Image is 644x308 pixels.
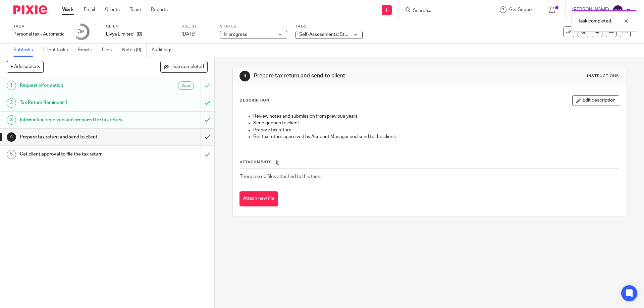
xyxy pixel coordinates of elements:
[102,44,117,57] a: Files
[20,80,136,90] h1: Request information
[106,31,133,38] p: Livya Limited
[62,6,74,13] a: Work
[151,6,168,13] a: Reports
[253,127,619,133] p: Prepare tax return
[178,81,194,90] div: Auto
[105,6,120,13] a: Clients
[239,191,278,206] button: Attach new file
[181,24,212,29] label: Due by
[253,120,619,126] p: Send queries to client
[296,24,363,29] label: Tags
[7,132,16,142] div: 4
[78,44,97,57] a: Emails
[299,32,420,37] span: Self-Assessments: Stage 2 - Assessments in Progress + 1
[239,71,250,81] div: 4
[578,18,612,24] p: Task completed.
[13,24,65,29] label: Task
[78,28,85,36] div: 3
[7,98,16,108] div: 2
[240,160,272,164] span: Attachments
[240,174,321,179] span: There are no files attached to this task.
[20,115,136,125] h1: Information received and prepared for tax return
[7,61,44,72] button: + Add subtask
[253,113,619,120] p: Review notes and submission from previous years
[20,132,136,142] h1: Prepare tax return and send to client
[106,24,173,29] label: Client
[587,73,619,79] div: Instructions
[170,64,204,70] span: Hide completed
[181,32,196,37] span: [DATE]
[220,24,287,29] label: Status
[7,115,16,125] div: 3
[160,61,208,72] button: Hide completed
[84,6,95,13] a: Email
[254,72,444,79] h1: Prepare tax return and send to client
[239,98,269,103] p: Description
[612,5,623,15] img: svg%3E
[43,44,73,57] a: Client tasks
[7,150,16,159] div: 5
[13,44,38,57] a: Subtasks
[572,95,619,106] button: Edit description
[20,98,136,108] h1: Tax Return Reminder 1
[130,6,141,13] a: Team
[7,81,16,90] div: 1
[20,149,136,159] h1: Get client approval to file the tax return
[122,44,147,57] a: Notes (0)
[224,32,247,37] span: In progress
[13,31,65,38] div: Personal tax - Automatic
[152,44,177,57] a: Audit logs
[253,133,619,140] p: Get tax return approived by Account Manager and send to the client.
[81,30,85,34] small: /5
[13,5,47,14] img: Pixie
